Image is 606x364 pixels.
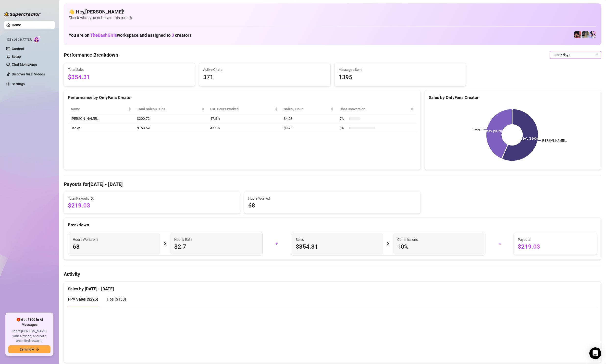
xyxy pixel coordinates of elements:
[337,104,417,114] th: Chat Conversion
[68,123,134,133] td: Jacky…
[207,123,281,133] td: 47.5 h
[248,202,416,209] span: 68
[36,348,39,351] span: arrow-right
[203,67,326,72] span: Active Chats
[12,82,25,86] a: Settings
[12,47,24,51] a: Content
[210,106,274,112] div: Est. Hours Worked
[106,297,126,302] span: Tips ( $130 )
[296,237,379,242] span: Sales
[68,222,597,228] div: Breakdown
[4,12,41,17] img: logo-BBDzfeDw.svg
[339,73,462,82] span: 1395
[134,123,207,133] td: $153.59
[203,73,326,82] span: 371
[589,31,596,38] img: Ary
[518,243,593,251] span: $219.03
[68,282,597,292] div: Sales by [DATE] - [DATE]
[8,345,50,353] button: Earn nowarrow-right
[68,67,191,72] span: Total Sales
[69,33,192,38] h1: You are on workspace and assigned to creators
[174,243,258,251] span: $2.7
[595,53,598,56] span: calendar
[340,116,347,121] span: 7 %
[281,123,336,133] td: $3.23
[64,271,601,278] h4: Activity
[589,347,601,359] div: Open Intercom Messenger
[174,237,192,242] article: Hourly Rate
[20,347,34,351] span: Earn now
[7,37,32,42] span: Izzy AI Chatter
[553,51,598,59] span: Last 7 days
[266,240,288,248] div: +
[94,238,98,241] span: info-circle
[574,31,581,38] img: Jacky
[12,23,21,27] a: Home
[68,73,191,82] span: $354.31
[397,237,418,242] article: Commissions
[68,297,98,302] span: PPV Sales ( $225 )
[34,36,41,43] img: AI Chatter
[68,202,236,209] span: $219.03
[281,114,336,123] td: $4.23
[8,317,50,327] span: 🎁 Get $100 in AI Messages
[518,237,593,242] span: Payouts
[340,106,410,112] span: Chat Conversion
[472,128,482,131] text: Jacky…
[387,240,389,248] div: X
[284,106,330,112] span: Sales / Hour
[12,72,45,76] a: Discover Viral Videos
[69,8,596,15] h4: 👋 Hey, [PERSON_NAME] !
[429,94,597,101] div: Sales by OnlyFans Creator
[164,240,166,248] div: X
[542,139,567,142] text: [PERSON_NAME]…
[340,125,347,131] span: 3 %
[91,197,94,200] span: info-circle
[8,329,50,343] span: Share [PERSON_NAME] with a friend, and earn unlimited rewards
[68,94,417,101] div: Performance by OnlyFans Creator
[90,33,117,38] span: TheBashGirls
[137,106,200,112] span: Total Sales & Tips
[73,243,156,251] span: 68
[68,104,134,114] th: Name
[134,104,207,114] th: Total Sales & Tips
[248,196,416,201] span: Hours Worked
[397,243,481,251] span: 10 %
[69,15,596,21] span: Check what you achieved this month
[172,33,174,38] span: 3
[207,114,281,123] td: 47.5 h
[296,243,379,251] span: $354.31
[134,114,207,123] td: $200.72
[68,114,134,123] td: [PERSON_NAME]…
[339,67,462,72] span: Messages Sent
[68,196,89,201] span: Total Payouts
[488,240,511,248] div: =
[64,181,601,188] h4: Payouts for [DATE] - [DATE]
[12,62,37,66] a: Chat Monitoring
[582,31,589,38] img: Brenda
[281,104,336,114] th: Sales / Hour
[12,55,21,59] a: Setup
[73,237,98,242] span: Hours Worked
[64,51,118,58] h4: Performance Breakdown
[71,106,127,112] span: Name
